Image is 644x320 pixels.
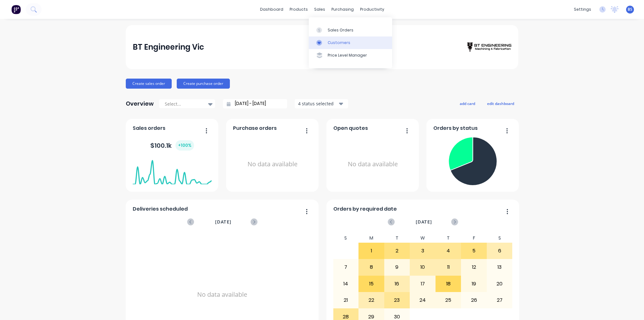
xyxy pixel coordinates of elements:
[11,5,21,14] img: Factory
[487,259,512,275] div: 13
[385,292,410,308] div: 23
[215,218,231,225] span: [DATE]
[487,234,513,243] div: S
[298,100,338,107] div: 4 status selected
[328,27,353,33] div: Sales Orders
[385,243,410,259] div: 2
[410,234,436,243] div: W
[416,218,432,225] span: [DATE]
[233,135,312,194] div: No data available
[309,36,392,49] a: Customers
[311,5,328,14] div: sales
[436,259,461,275] div: 11
[257,5,286,14] a: dashboard
[410,292,435,308] div: 24
[436,234,461,243] div: T
[357,5,387,14] div: productivity
[333,259,358,275] div: 7
[436,292,461,308] div: 25
[328,5,357,14] div: purchasing
[175,140,194,151] div: + 100 %
[359,276,384,292] div: 15
[309,24,392,36] a: Sales Orders
[177,79,230,89] button: Create purchase order
[126,97,154,110] div: Overview
[410,259,435,275] div: 10
[385,276,410,292] div: 16
[333,292,358,308] div: 21
[487,292,512,308] div: 27
[359,259,384,275] div: 8
[461,259,486,275] div: 12
[461,276,486,292] div: 19
[384,234,410,243] div: T
[410,243,435,259] div: 3
[461,292,486,308] div: 26
[385,259,410,275] div: 9
[433,124,478,132] span: Orders by status
[456,99,479,108] button: add card
[359,243,384,259] div: 1
[571,5,594,14] div: settings
[328,40,350,46] div: Customers
[333,276,358,292] div: 14
[309,49,392,62] a: Price Level Manager
[487,243,512,259] div: 6
[333,234,359,243] div: S
[410,276,435,292] div: 17
[436,243,461,259] div: 4
[436,276,461,292] div: 18
[133,124,165,132] span: Sales orders
[295,99,348,108] button: 4 status selected
[328,52,367,58] div: Price Level Manager
[133,41,204,53] div: BT Engineering Vic
[333,135,412,194] div: No data available
[233,124,277,132] span: Purchase orders
[628,7,632,12] span: BS
[333,124,368,132] span: Open quotes
[126,79,172,89] button: Create sales order
[461,243,486,259] div: 5
[487,276,512,292] div: 20
[461,234,487,243] div: F
[333,205,397,213] span: Orders by required date
[483,99,518,108] button: edit dashboard
[358,234,384,243] div: M
[286,5,311,14] div: products
[359,292,384,308] div: 22
[150,140,194,151] div: $ 100.1k
[467,42,511,52] img: BT Engineering Vic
